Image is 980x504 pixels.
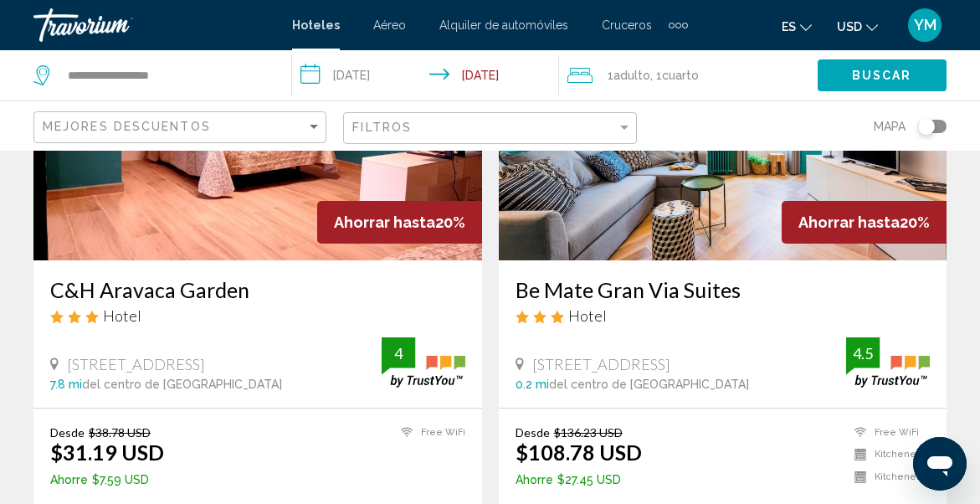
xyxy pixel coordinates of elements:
button: Buscar [818,59,947,90]
span: Mejores descuentos [43,120,211,133]
span: , 1 [650,64,699,87]
iframe: Botón para iniciar la ventana de mensajería [913,437,967,491]
button: Change currency [837,14,878,39]
li: Free WiFi [846,425,930,440]
span: [STREET_ADDRESS] [532,355,670,373]
p: $7.59 USD [50,473,164,486]
span: [STREET_ADDRESS] [67,355,205,373]
div: 20% [782,201,947,244]
span: Desde [516,425,550,440]
span: Hotel [103,306,141,325]
span: del centro de [GEOGRAPHIC_DATA] [82,378,282,391]
span: Ahorre [516,473,553,486]
mat-select: Sort by [43,121,321,135]
span: USD [837,20,862,33]
span: Desde [50,425,85,440]
span: 1 [608,64,650,87]
button: Travelers: 1 adult, 0 children [559,50,818,100]
a: Alquiler de automóviles [439,18,568,32]
div: 4 [382,343,415,363]
button: Change language [782,14,812,39]
div: 20% [317,201,482,244]
span: YM [914,17,936,33]
li: Free WiFi [393,425,465,440]
del: $38.78 USD [89,425,151,440]
li: Kitchenette [846,470,930,484]
a: Hoteles [292,18,340,32]
div: 3 star Hotel [516,306,931,325]
button: Extra navigation items [669,12,688,39]
span: Ahorrar hasta [798,213,900,231]
p: $27.45 USD [516,473,642,486]
span: Filtros [352,121,412,134]
span: Mapa [874,115,906,138]
button: User Menu [903,8,947,43]
ins: $31.19 USD [50,440,164,465]
span: 0.2 mi [516,378,549,391]
span: Ahorrar hasta [334,213,435,231]
del: $136.23 USD [554,425,623,440]
a: Travorium [33,8,275,42]
button: Check-in date: Aug 20, 2025 Check-out date: Aug 21, 2025 [292,50,559,100]
button: Toggle map [906,119,947,134]
a: Cruceros [602,18,652,32]
span: Ahorre [50,473,88,486]
div: 3 star Hotel [50,306,465,325]
span: Cuarto [662,69,699,82]
img: trustyou-badge.svg [846,337,930,387]
div: 4.5 [846,343,880,363]
span: Hotel [568,306,607,325]
a: Be Mate Gran Via Suites [516,277,931,302]
button: Filter [343,111,636,146]
li: Kitchenette [846,448,930,462]
ins: $108.78 USD [516,440,642,465]
span: del centro de [GEOGRAPHIC_DATA] [549,378,749,391]
span: Adulto [613,69,650,82]
img: trustyou-badge.svg [382,337,465,387]
span: es [782,20,796,33]
span: 7.8 mi [50,378,82,391]
a: Aéreo [373,18,406,32]
span: Buscar [852,69,912,83]
a: C&H Aravaca Garden [50,277,465,302]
